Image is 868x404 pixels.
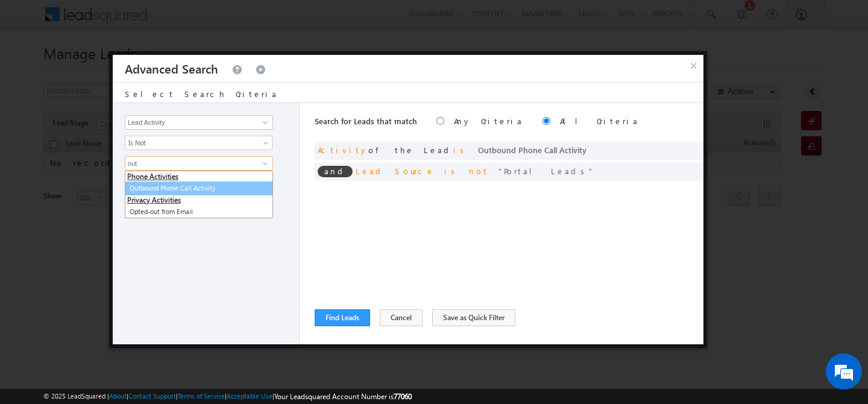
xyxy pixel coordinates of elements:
input: Type to Search [125,156,273,171]
button: × [684,55,703,76]
div: Minimize live chat window [198,6,227,35]
span: Select Search Criteria [125,89,278,99]
span: and [318,166,353,177]
span: of the Lead [318,145,587,155]
img: d_60004797649_company_0_60004797649 [20,63,51,79]
span: © 2025 LeadSquared | | | | | [43,391,412,402]
button: Cancel [380,309,423,326]
a: Show All Items [256,116,271,128]
button: Find Leads [315,309,370,326]
input: Type to Search [125,115,273,130]
label: All Criteria [560,116,639,126]
button: Save as Quick Filter [432,309,515,326]
div: Chat with us now [63,63,203,79]
label: Any Criteria [454,116,523,126]
em: Start Chat [164,315,219,332]
a: About [109,392,127,400]
textarea: Type your message and hit 'Enter' [16,112,220,305]
a: Contact Support [128,392,176,400]
span: Portal Leads [498,166,594,176]
a: Terms of Service [178,392,225,400]
span: Lead Source [356,166,435,176]
span: is [453,145,468,155]
a: Opted-out from Email [125,206,272,218]
h3: Advanced Search [125,55,218,82]
li: Phone Activities [125,171,272,182]
span: Search for Leads that match [315,116,417,126]
span: is not [444,166,489,176]
span: Outbound Phone Call Activity [478,145,587,155]
a: Show All Items [256,157,271,169]
span: Your Leadsquared Account Number is [274,392,412,401]
a: Acceptable Use [227,392,272,400]
span: Is Not [125,137,256,148]
a: Is Not [125,136,272,150]
span: Activity [318,145,368,155]
span: 77060 [394,392,412,401]
a: Outbound Phone Call Activity [125,181,273,195]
